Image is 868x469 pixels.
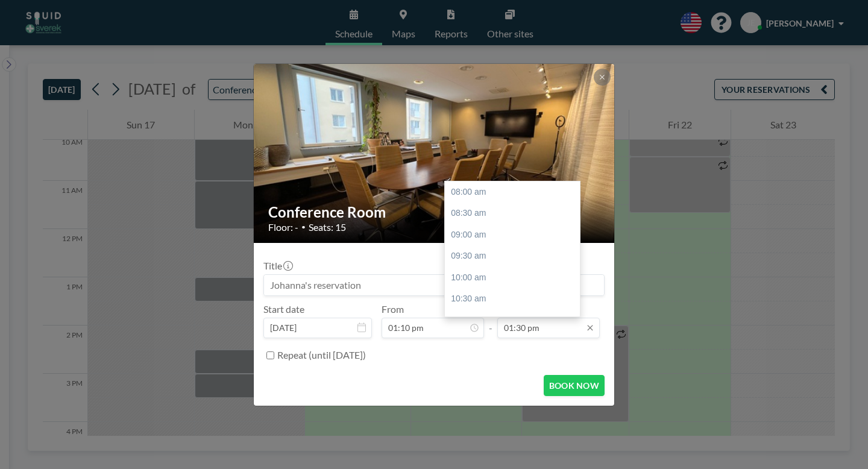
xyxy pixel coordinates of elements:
input: Johanna's reservation [264,275,604,295]
span: • [301,222,306,231]
div: 08:30 am [445,203,580,224]
span: - [489,307,492,334]
div: 09:30 am [445,245,580,267]
img: 537.JPG [254,17,615,289]
div: 11:00 am [445,310,580,332]
span: Floor: - [268,221,298,233]
h2: Conference Room [268,203,601,221]
label: Start date [263,303,304,315]
div: 10:30 am [445,288,580,310]
button: BOOK NOW [544,375,605,396]
label: Title [263,260,292,272]
div: 10:00 am [445,267,580,289]
span: Seats: 15 [309,221,346,233]
div: 09:00 am [445,224,580,246]
label: From [382,303,404,315]
div: 08:00 am [445,181,580,203]
label: Repeat (until [DATE]) [277,349,366,361]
